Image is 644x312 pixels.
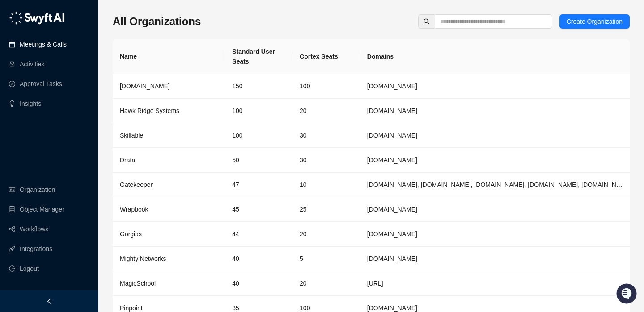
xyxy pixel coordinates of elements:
[9,265,15,272] span: logout
[615,282,640,307] iframe: Open customer support
[120,206,148,213] span: Wrapbook
[20,240,52,258] a: Integrations
[20,260,39,277] span: Logout
[360,222,630,247] td: gorgias.com
[63,147,108,154] a: Powered byPylon
[225,123,292,148] td: 100
[120,230,142,238] span: Gorgias
[225,271,292,296] td: 40
[360,173,630,197] td: gatekeeperhq.com, gatekeeperhq.io, gatekeeper.io, gatekeepervclm.com, gatekeeperhq.co, trygatekee...
[292,247,360,271] td: 5
[292,123,360,148] td: 30
[9,9,27,27] img: Swyft AI
[120,132,143,139] span: Skillable
[30,90,113,97] div: We're available if you need us!
[225,148,292,173] td: 50
[9,36,163,50] p: Welcome 👋
[424,18,430,25] span: search
[225,99,292,123] td: 100
[360,148,630,173] td: Drata.com
[18,126,33,134] span: Docs
[225,197,292,222] td: 45
[120,304,143,312] span: Pinpoint
[120,156,135,164] span: Drata
[292,173,360,197] td: 10
[9,81,25,97] img: 5124521997842_fc6d7dfcefe973c2e489_88.png
[559,14,630,29] button: Create Organization
[360,247,630,271] td: mightynetworks.com
[120,181,153,188] span: Gatekeeper
[20,181,55,199] a: Organization
[360,271,630,296] td: magicschool.ai
[360,74,630,99] td: synthesia.io
[5,122,37,138] a: 📚Docs
[113,39,225,74] th: Name
[20,55,44,73] a: Activities
[292,271,360,296] td: 20
[37,122,72,138] a: 📶Status
[46,298,52,304] span: left
[9,11,65,25] img: logo-05li4sbe.png
[40,126,47,134] div: 📶
[225,247,292,271] td: 40
[20,35,67,53] a: Meetings & Calls
[292,39,360,74] th: Cortex Seats
[292,74,360,99] td: 100
[292,197,360,222] td: 25
[20,200,64,218] a: Object Manager
[292,148,360,173] td: 30
[360,99,630,123] td: hawkridgesys.com
[292,99,360,123] td: 20
[152,84,163,95] button: Start new chat
[225,39,292,74] th: Standard User Seats
[30,81,147,90] div: Start new chat
[20,75,62,93] a: Approval Tasks
[49,126,69,134] span: Status
[567,17,623,26] span: Create Organization
[360,39,630,74] th: Domains
[20,95,41,113] a: Insights
[292,222,360,247] td: 20
[120,255,166,262] span: Mighty Networks
[225,173,292,197] td: 47
[225,222,292,247] td: 44
[225,74,292,99] td: 150
[360,197,630,222] td: wrapbook.com
[89,147,108,154] span: Pylon
[113,14,201,29] h3: All Organizations
[9,126,16,134] div: 📚
[120,82,170,90] span: [DOMAIN_NAME]
[120,107,179,114] span: Hawk Ridge Systems
[360,123,630,148] td: skillable.com
[20,220,48,238] a: Workflows
[120,280,156,287] span: MagicSchool
[9,50,163,65] h2: How can we help?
